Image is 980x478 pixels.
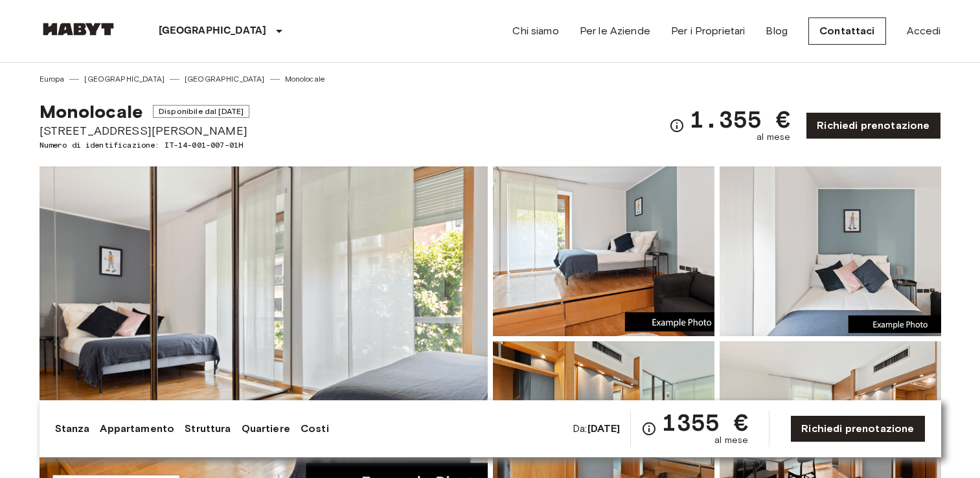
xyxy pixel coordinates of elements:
[40,122,250,139] span: [STREET_ADDRESS][PERSON_NAME]
[587,422,621,435] b: [DATE]
[40,73,65,85] a: Europa
[766,23,788,39] a: Blog
[40,100,143,122] span: Monolocale
[806,112,940,139] a: Richiedi prenotazione
[757,131,790,144] span: al mese
[662,411,748,434] span: 1355 €
[690,108,790,131] span: 1.355 €
[285,73,326,85] a: Monolocale
[493,166,714,336] img: Picture of unit IT-14-001-007-01H
[641,421,657,437] svg: Verifica i dettagli delle spese nella sezione 'Riassunto dei Costi'. Si prega di notare che gli s...
[55,421,90,437] a: Stanza
[185,73,265,85] a: [GEOGRAPHIC_DATA]
[512,23,558,39] a: Chi siamo
[907,23,941,39] a: Accedi
[242,421,290,437] a: Quartiere
[808,17,886,45] a: Contattaci
[720,166,941,336] img: Picture of unit IT-14-001-007-01H
[669,118,685,133] svg: Verifica i dettagli delle spese nella sezione 'Riassunto dei Costi'. Si prega di notare che gli s...
[573,422,620,436] span: Da:
[714,434,748,447] span: al mese
[301,421,329,437] a: Costi
[84,73,165,85] a: [GEOGRAPHIC_DATA]
[100,421,174,437] a: Appartamento
[580,23,650,39] a: Per le Aziende
[671,23,746,39] a: Per i Proprietari
[790,415,925,442] a: Richiedi prenotazione
[185,421,231,437] a: Struttura
[159,23,267,39] p: [GEOGRAPHIC_DATA]
[153,105,249,118] span: Disponibile dal [DATE]
[40,23,117,36] img: Habyt
[40,139,250,151] span: Numero di identificazione: IT-14-001-007-01H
